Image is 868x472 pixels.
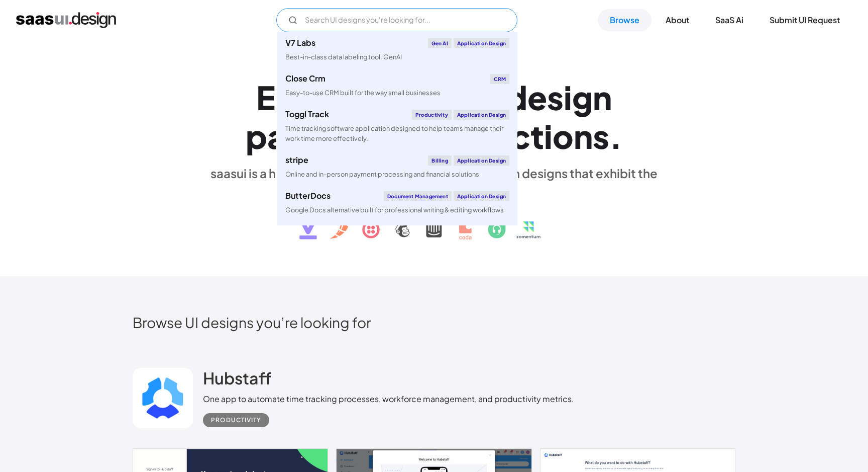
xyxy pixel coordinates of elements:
a: Submit UI Request [757,9,852,31]
div: Productivity [211,414,261,426]
div: One app to automate time tracking processes, workforce management, and productivity metrics. [203,393,574,405]
div: Best-in-class data labeling tool. GenAI [285,52,402,62]
div: . [609,117,622,155]
div: i [564,78,572,117]
h2: Browse UI designs you’re looking for [133,313,735,331]
div: Time tracking software application designed to help teams manage their work time more effectively. [285,124,509,143]
div: stripe [285,156,308,164]
div: n [574,117,593,155]
div: Document Management [384,191,452,201]
div: CRM [490,74,510,84]
div: c [511,117,530,155]
a: SaaS Ai [703,9,755,31]
a: ButterDocsDocument ManagementApplication DesignGoogle Docs alternative built for professional wri... [277,185,517,221]
div: Easy-to-use CRM built for the way small businesses [285,88,441,98]
div: x [275,78,294,117]
a: home [16,12,116,28]
div: E [256,78,275,117]
div: Application Design [454,110,510,120]
div: Application Design [454,155,510,166]
div: s [593,117,609,155]
div: Toggl Track [285,110,329,118]
div: ButterDocs [285,192,331,200]
div: o [553,117,574,155]
h2: Hubstaff [203,368,271,388]
a: Close CrmCRMEasy-to-use CRM built for the way small businesses [277,68,517,104]
div: Google Docs alternative built for professional writing & editing workflows [285,205,504,215]
div: Close Crm [285,74,325,83]
div: Application Design [454,191,510,201]
a: Toggl TrackProductivityApplication DesignTime tracking software application designed to help team... [277,104,517,149]
div: Online and in-person payment processing and financial solutions [285,170,479,179]
div: e [527,78,547,117]
div: saasui is a hand-picked collection of saas application designs that exhibit the best in class des... [203,166,665,196]
div: g [572,78,593,117]
a: About [654,9,701,31]
div: Gen AI [428,38,452,48]
div: Billing [428,155,451,166]
div: Productivity [412,110,451,120]
input: Search UI designs you're looking for... [276,8,517,32]
form: Email Form [276,8,517,32]
a: V7 LabsGen AIApplication DesignBest-in-class data labeling tool. GenAI [277,32,517,68]
div: i [544,117,553,155]
a: klaviyoEmail MarketingApplication DesignCreate personalised customer experiences across email, SM... [277,221,517,266]
div: p [246,117,267,155]
div: Application Design [454,38,510,48]
a: Hubstaff [203,368,271,393]
h1: Explore SaaS UI design patterns & interactions. [203,78,665,155]
a: Browse [598,9,652,31]
div: V7 Labs [285,39,315,47]
div: t [530,117,544,155]
div: a [267,117,286,155]
div: s [547,78,564,117]
div: n [593,78,612,117]
a: stripeBillingApplication DesignOnline and in-person payment processing and financial solutions [277,149,517,185]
